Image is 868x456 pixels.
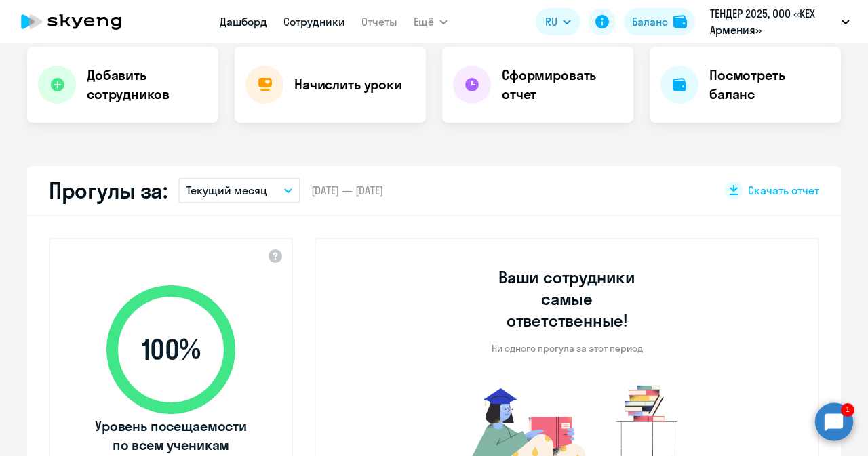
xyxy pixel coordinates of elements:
p: Ни одного прогула за этот период [492,342,643,354]
span: [DATE] — [DATE] [311,183,383,198]
h4: Посмотреть баланс [709,66,830,104]
h3: Ваши сотрудники самые ответственные! [480,266,654,331]
h4: Добавить сотрудников [87,66,208,104]
span: RU [545,14,557,30]
span: Ещё [414,14,434,30]
span: Скачать отчет [748,183,819,198]
h4: Начислить уроки [294,75,402,94]
span: 100 % [93,333,249,366]
button: Текущий месяц [178,178,300,203]
a: Отчеты [361,15,397,28]
button: RU [536,8,580,35]
a: Сотрудники [283,15,345,28]
p: Текущий месяц [186,182,267,199]
span: Уровень посещаемости по всем ученикам [93,417,249,455]
a: Дашборд [220,15,267,28]
p: ТЕНДЕР 2025, ООО «КЕХ Армения» [710,5,836,38]
button: ТЕНДЕР 2025, ООО «КЕХ Армения» [703,5,856,38]
h2: Прогулы за: [49,177,167,204]
div: Баланс [632,14,668,30]
button: Балансbalance [624,8,695,35]
h4: Сформировать отчет [502,66,623,104]
button: Ещё [414,8,448,35]
img: balance [673,15,687,28]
